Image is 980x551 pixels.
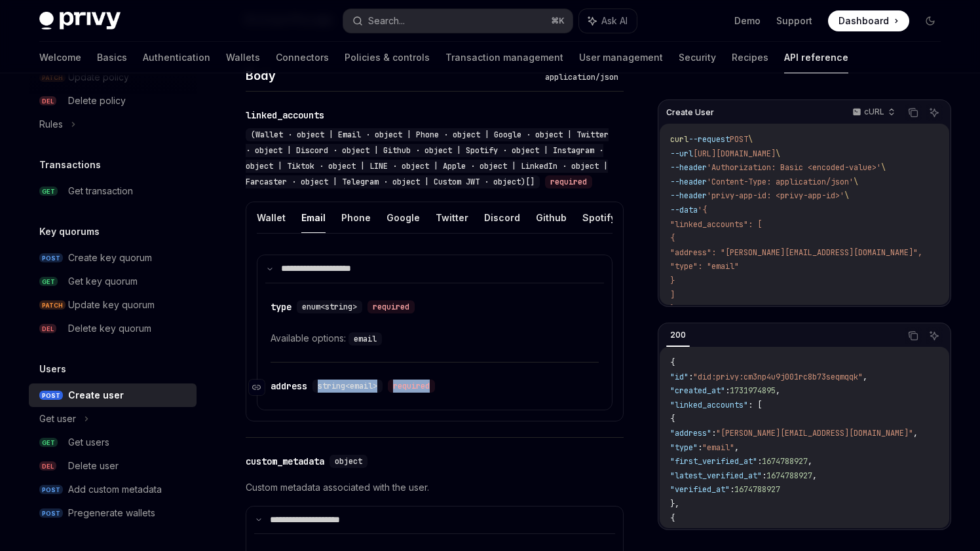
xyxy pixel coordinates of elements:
a: GETGet users [29,431,197,454]
button: Copy the contents from the code block [905,104,922,121]
span: POST [39,508,63,518]
a: POSTCreate user [29,383,197,407]
span: , [776,385,780,396]
span: , [808,456,812,467]
span: : [730,484,734,495]
button: Google [386,202,420,233]
a: Navigate to header [249,374,271,400]
a: Dashboard [828,10,909,31]
button: Search...⌘K [343,9,573,33]
h4: Body [246,67,540,84]
span: { [670,414,675,424]
span: : [ [748,400,762,410]
code: email [349,332,382,346]
span: POST [39,485,63,495]
span: GET [39,187,58,196]
span: : [725,385,730,396]
a: User management [579,42,663,73]
a: Demo [734,14,761,27]
a: Basics [97,42,127,73]
span: "type": "email" [670,261,739,272]
span: POST [39,391,63,400]
button: Email [301,202,326,233]
span: { [670,357,675,368]
div: Pregenerate wallets [68,505,155,521]
span: (Wallet · object | Email · object | Phone · object | Google · object | Twitter · object | Discord... [246,130,609,187]
a: Policies & controls [345,42,430,73]
a: GETGet transaction [29,179,197,203]
div: Get transaction [68,183,133,199]
span: --url [670,149,693,159]
span: \ [854,177,858,187]
span: string<email> [318,381,377,391]
span: , [812,471,817,481]
span: object [335,456,362,467]
button: Phone [341,202,371,233]
button: Ask AI [926,104,943,121]
a: DELDelete policy [29,89,197,113]
div: Get user [39,411,76,427]
div: address [271,380,307,393]
span: } [670,275,675,286]
div: Available options: [271,330,599,346]
span: --header [670,162,707,173]
span: , [753,527,757,537]
span: "latest_verified_at" [670,471,762,481]
a: Connectors [276,42,329,73]
span: "email" [702,442,734,453]
button: Twitter [436,202,468,233]
span: \ [776,149,780,159]
span: "farcaster" [702,527,753,537]
span: enum<string> [302,302,357,312]
div: Get users [68,435,109,450]
a: Wallets [226,42,260,73]
span: DEL [39,96,56,106]
button: Discord [484,202,520,233]
span: DEL [39,461,56,471]
a: Welcome [39,42,81,73]
span: --header [670,190,707,201]
span: : [698,527,702,537]
span: "created_at" [670,385,725,396]
div: 200 [666,327,690,343]
span: "address" [670,428,711,438]
a: Support [776,14,812,27]
span: { [670,233,675,243]
span: --data [670,205,698,215]
div: required [545,175,592,188]
a: DELDelete user [29,454,197,478]
a: Security [679,42,716,73]
span: POST [39,253,63,263]
div: custom_metadata [246,455,324,468]
span: "address": "[PERSON_NAME][EMAIL_ADDRESS][DOMAIN_NAME]", [670,247,922,258]
span: : [688,372,693,382]
span: , [913,428,918,438]
span: POST [730,134,748,145]
button: Toggle dark mode [920,10,941,31]
span: : [698,442,702,453]
a: API reference [784,42,848,73]
span: \ [881,162,886,173]
span: "type" [670,527,698,537]
span: : [757,456,762,467]
div: Get key quorum [68,274,138,289]
div: linked_accounts [246,109,324,122]
span: [URL][DOMAIN_NAME] [693,149,776,159]
div: Create user [68,387,124,403]
span: \ [748,134,753,145]
div: Create key quorum [68,250,152,266]
button: Spotify [582,202,616,233]
span: GET [39,438,58,448]
span: --request [688,134,730,145]
div: required [367,300,415,313]
span: 1674788927 [734,484,780,495]
span: 1674788927 [762,456,808,467]
span: Ask AI [601,14,628,27]
div: Delete user [68,458,119,474]
h5: Users [39,361,66,377]
div: application/json [540,71,624,84]
div: Update key quorum [68,297,155,313]
button: Ask AI [926,327,943,344]
button: Ask AI [579,9,637,33]
button: Copy the contents from the code block [905,327,922,344]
